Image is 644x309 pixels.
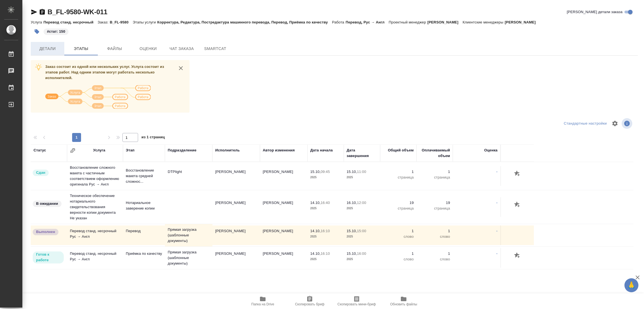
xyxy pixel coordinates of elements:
p: Клиентские менеджеры [463,20,505,24]
td: [PERSON_NAME] [260,225,307,245]
p: слово [419,256,450,262]
td: [PERSON_NAME] [212,197,260,217]
span: Файлы [101,45,128,52]
p: страница [419,206,450,211]
button: Сгруппировать [70,148,75,153]
div: Исполнитель [215,148,240,153]
p: 14.10, [310,229,321,233]
td: [PERSON_NAME] [212,225,260,245]
p: Услуга [31,20,43,24]
p: 1 [419,169,450,175]
p: Работа [332,20,346,24]
div: split button [562,119,608,128]
td: [PERSON_NAME] [260,197,307,217]
span: Заказ состоит из одной или нескольких услуг. Услуга состоит из этапов работ. Над одним этапом мог... [45,65,164,80]
p: 14.10, [310,201,321,205]
p: 1 [383,169,414,175]
p: 2025 [347,175,377,180]
p: Выполнен [36,229,55,235]
div: Оценка [484,148,498,153]
p: слово [383,234,414,239]
p: В ожидании [36,201,58,206]
p: 2025 [347,206,377,211]
p: Готов к работе [36,252,60,263]
div: Оплачиваемый объем [419,148,450,159]
p: 09:45 [321,170,330,174]
td: [PERSON_NAME] [260,166,307,186]
p: 15.10, [347,229,357,233]
div: Дата завершения [347,148,377,159]
td: Прямая загрузка (шаблонные документы) [165,224,212,246]
p: Заказ: [98,20,110,24]
a: - [496,170,498,174]
p: 14.10, [310,251,321,256]
td: Прямая загрузка (шаблонные документы) [165,247,212,269]
div: Автор изменения [263,148,295,153]
a: - [496,229,498,233]
button: Скопировать ссылку [39,9,46,15]
span: Настроить таблицу [608,117,622,130]
button: 🙏 [624,278,638,292]
button: Добавить оценку [513,169,522,179]
p: [PERSON_NAME] [427,20,463,24]
span: 🙏 [627,279,636,291]
p: 2025 [347,256,377,262]
td: DTPlight [165,166,212,186]
p: 15:00 [357,229,366,233]
p: 16:00 [357,251,366,256]
div: Услуга [93,148,105,153]
p: 19 [419,200,450,206]
p: 2025 [310,175,341,180]
p: 16:40 [321,201,330,205]
button: close [177,64,185,72]
p: #стат: 150 [47,29,65,34]
td: Техническое обеспечение нотариального свидетельствования верности копии документа Не указан [67,190,123,224]
p: страница [383,175,414,180]
p: [PERSON_NAME] [505,20,540,24]
p: Этапы услуги [133,20,157,24]
p: Перевод, Рус → Англ [345,20,389,24]
a: - [496,251,498,256]
p: Корректура, Редактура, Постредактура машинного перевода, Перевод, Приёмка по качеству [157,20,332,24]
button: Добавить оценку [513,251,522,260]
td: [PERSON_NAME] [212,248,260,268]
p: Восстановление макета средней сложнос... [126,168,162,184]
span: Детали [34,45,61,52]
p: 19 [383,200,414,206]
span: стат: 150 [43,29,69,34]
span: Чат заказа [168,45,195,52]
span: Посмотреть информацию [622,118,633,129]
a: - [496,201,498,205]
p: Перевод станд. несрочный [43,20,98,24]
p: слово [419,234,450,239]
p: 16.10, [347,201,357,205]
span: Этапы [68,45,94,52]
span: SmartCat [202,45,229,52]
span: [PERSON_NAME] детали заказа [567,9,622,15]
p: 11:00 [357,170,366,174]
p: Сдан [36,170,45,175]
td: [PERSON_NAME] [260,248,307,268]
td: Техническое обеспечение нотариального свидетельствования подлинности подписи переводчика Не указан [67,269,123,303]
button: Добавить тэг [31,25,43,38]
p: 1 [419,228,450,234]
p: Приёмка по качеству [126,251,162,256]
p: слово [383,256,414,262]
p: 16:10 [321,229,330,233]
p: 1 [419,251,450,256]
p: страница [383,206,414,211]
a: B_FL-9580-WK-011 [48,8,107,16]
p: 15.10, [347,251,357,256]
button: Скопировать ссылку для ЯМессенджера [31,9,37,15]
p: 15.10, [310,170,321,174]
p: 2025 [310,256,341,262]
button: Добавить оценку [513,200,522,210]
div: Дата начала [310,148,333,153]
div: Статус [34,148,46,153]
p: 2025 [310,234,341,239]
p: 2025 [310,206,341,211]
p: 1 [383,251,414,256]
p: B_FL-9580 [110,20,133,24]
p: 16:10 [321,251,330,256]
td: Перевод станд. несрочный Рус → Англ [67,225,123,245]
